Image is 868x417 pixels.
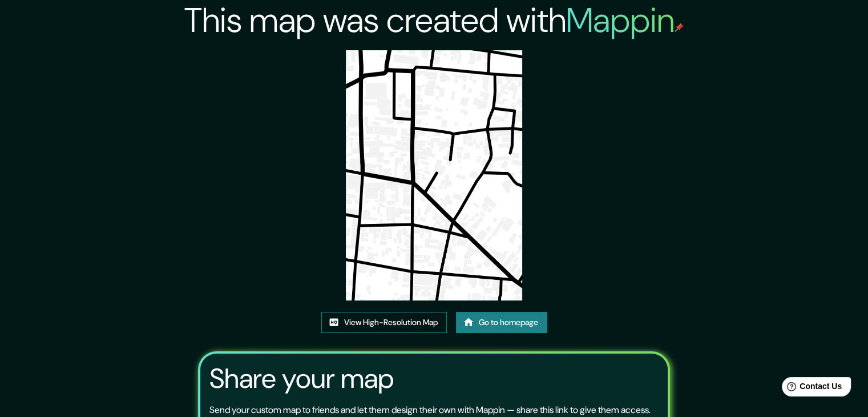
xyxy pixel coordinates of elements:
img: created-map [346,50,523,300]
a: Go to homepage [456,312,547,333]
img: mappin-pin [675,23,684,32]
a: View High-Resolution Map [321,312,447,333]
iframe: Help widget launcher [766,372,855,404]
p: Send your custom map to friends and let them design their own with Mappin — share this link to gi... [209,403,651,417]
h3: Share your map [209,363,394,395]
